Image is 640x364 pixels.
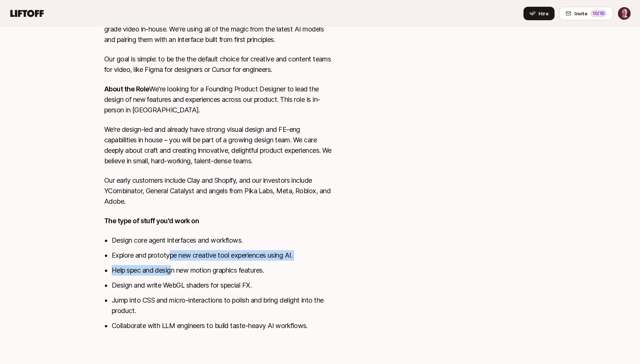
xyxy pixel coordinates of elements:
[104,84,332,115] p: We're looking for a Founding Product Designer to lead the design of new features and experiences ...
[112,265,332,276] li: Help spec and design new motion graphics features.
[112,250,332,261] li: Explore and prototype new creative tool experiences using AI.
[112,295,332,316] li: Jump into CSS and micro-interactions to polish and bring delight into the product.
[523,7,555,20] button: Hire
[112,321,332,331] li: Collaborate with LLM engineers to build taste-heavy AI workflows.
[112,280,332,291] li: Design and write WebGL shaders for special FX.
[590,10,607,17] div: 10 /10
[104,54,332,75] p: Our goal is simple: to be the the default choice for creative and content teams for video, like F...
[618,7,631,20] img: Chase Morrison
[104,217,199,225] strong: The type of stuff you'd work on
[104,124,332,166] p: We’re design-led and already have strong visual design and FE-eng capabilities in house – you wil...
[559,7,613,20] button: Invite10/10
[618,7,631,20] button: Chase Morrison
[104,175,332,207] p: Our early customers include Clay and Shopify, and our investors include YCombinator, General Cata...
[574,10,587,17] span: Invite
[104,13,332,45] p: We’re building a video tool for creative teams to film and produce commercial-grade video in-hous...
[104,85,149,93] strong: About the Role
[112,235,332,246] li: Design core agent interfaces and workflows.
[538,10,549,17] span: Hire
